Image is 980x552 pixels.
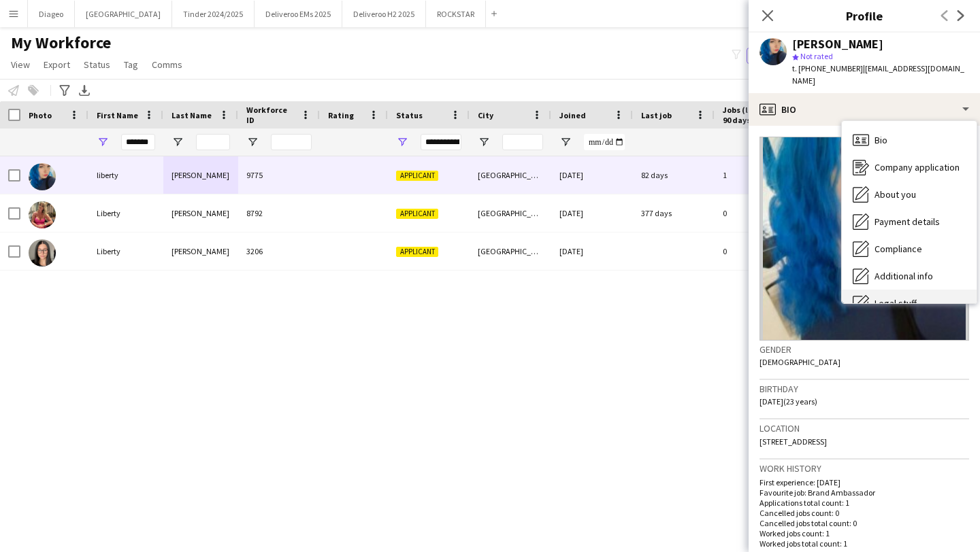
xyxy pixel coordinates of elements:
[78,56,116,73] a: Status
[11,58,30,71] span: View
[551,156,633,194] div: [DATE]
[163,232,238,270] div: [PERSON_NAME]
[759,528,969,538] p: Worked jobs count: 1
[875,188,916,201] span: About you
[5,56,35,73] a: View
[470,194,551,232] div: [GEOGRAPHIC_DATA], [GEOGRAPHIC_DATA]
[723,105,762,125] span: Jobs (last 90 days)
[152,58,182,71] span: Comms
[478,110,493,120] span: City
[749,93,980,126] div: Bio
[118,56,144,73] a: Tag
[88,194,163,232] div: Liberty
[842,126,977,154] div: Bio
[38,56,76,73] a: Export
[633,194,715,232] div: 377 days
[97,136,109,148] button: Open Filter Menu
[246,105,295,125] span: Workforce ID
[842,262,977,290] div: Additional info
[396,171,438,181] span: Applicant
[759,498,969,508] p: Applications total count: 1
[875,243,922,255] span: Compliance
[88,232,163,270] div: Liberty
[842,181,977,208] div: About you
[800,51,833,61] span: Not rated
[11,33,111,53] span: My Workforce
[196,134,230,150] input: Last Name Filter Input
[875,134,887,146] span: Bio
[842,154,977,181] div: Company application
[396,247,438,257] span: Applicant
[759,518,969,528] p: Cancelled jobs total count: 0
[124,58,138,71] span: Tag
[759,383,969,395] h3: Birthday
[875,270,933,282] span: Additional info
[238,156,320,194] div: 9775
[29,163,56,190] img: liberty smith
[875,161,960,173] span: Company application
[792,63,964,86] span: | [EMAIL_ADDRESS][DOMAIN_NAME]
[396,209,438,219] span: Applicant
[246,136,259,148] button: Open Filter Menu
[842,208,977,235] div: Payment details
[426,1,486,27] button: ROCKSTAR
[76,82,93,99] app-action-btn: Export XLSX
[163,194,238,232] div: [PERSON_NAME]
[396,136,408,148] button: Open Filter Menu
[163,156,238,194] div: [PERSON_NAME]
[29,239,56,266] img: Liberty Gemmell
[759,538,969,549] p: Worked jobs total count: 1
[121,134,155,150] input: First Name Filter Input
[715,156,803,194] div: 1
[759,436,827,447] span: [STREET_ADDRESS]
[759,508,969,518] p: Cancelled jobs count: 0
[715,194,803,232] div: 0
[747,48,815,64] button: Everyone9,813
[271,134,312,150] input: Workforce ID Filter Input
[29,110,52,120] span: Photo
[759,487,969,498] p: Favourite job: Brand Ambassador
[171,136,184,148] button: Open Filter Menu
[502,134,543,150] input: City Filter Input
[478,136,490,148] button: Open Filter Menu
[171,110,212,120] span: Last Name
[641,110,672,120] span: Last job
[759,343,969,356] h3: Gender
[559,136,572,148] button: Open Filter Menu
[342,1,426,27] button: Deliveroo H2 2025
[759,396,817,407] span: [DATE] (23 years)
[559,110,586,120] span: Joined
[842,290,977,317] div: Legal stuff
[759,477,969,487] p: First experience: [DATE]
[715,232,803,270] div: 0
[396,110,423,120] span: Status
[633,156,715,194] div: 82 days
[172,1,255,27] button: Tinder 2024/2025
[97,110,138,120] span: First Name
[759,137,969,341] img: Crew avatar or photo
[792,63,863,73] span: t. [PHONE_NUMBER]
[470,232,551,270] div: [GEOGRAPHIC_DATA]
[146,56,188,73] a: Comms
[759,357,840,367] span: [DEMOGRAPHIC_DATA]
[759,462,969,475] h3: Work history
[56,82,73,99] app-action-btn: Advanced filters
[238,194,320,232] div: 8792
[875,215,940,228] span: Payment details
[749,7,980,24] h3: Profile
[470,156,551,194] div: [GEOGRAPHIC_DATA]
[584,134,625,150] input: Joined Filter Input
[29,201,56,228] img: Liberty Carr
[238,232,320,270] div: 3206
[84,58,110,71] span: Status
[75,1,172,27] button: [GEOGRAPHIC_DATA]
[255,1,342,27] button: Deliveroo EMs 2025
[875,297,917,309] span: Legal stuff
[759,422,969,434] h3: Location
[28,1,75,27] button: Diageo
[551,194,633,232] div: [DATE]
[88,156,163,194] div: liberty
[842,235,977,262] div: Compliance
[551,232,633,270] div: [DATE]
[792,38,883,50] div: [PERSON_NAME]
